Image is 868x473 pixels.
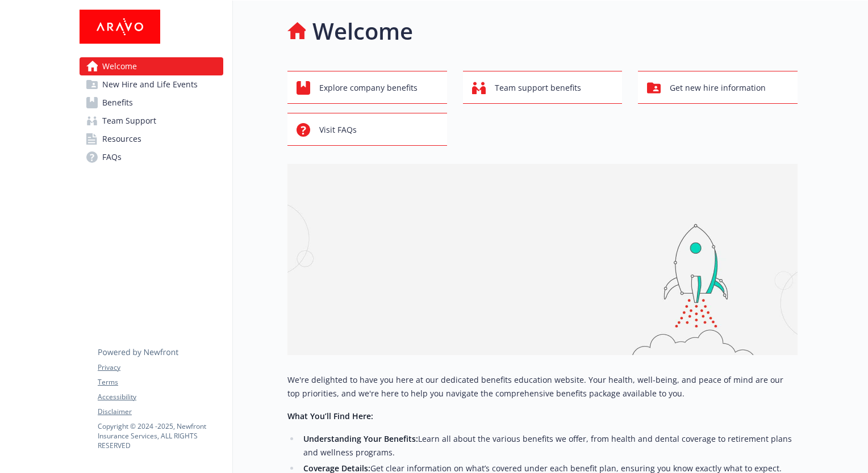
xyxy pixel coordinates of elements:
a: Privacy [98,362,223,373]
button: Team support benefits [463,71,623,104]
h1: Welcome [312,14,413,48]
li: Learn all about the various benefits we offer, from health and dental coverage to retirement plan... [300,432,798,459]
a: Team Support [80,112,223,130]
button: Visit FAQs [287,113,447,146]
span: Resources [102,130,141,148]
span: FAQs [102,148,122,166]
a: FAQs [80,148,223,166]
span: Benefits [102,94,133,112]
a: Benefits [80,94,223,112]
span: Team Support [102,112,156,130]
span: Visit FAQs [319,119,357,141]
span: New Hire and Life Events [102,75,198,94]
p: We're delighted to have you here at our dedicated benefits education website. Your health, well-b... [287,373,798,400]
a: Disclaimer [98,407,223,417]
a: Terms [98,377,223,387]
p: Copyright © 2024 - 2025 , Newfront Insurance Services, ALL RIGHTS RESERVED [98,421,223,450]
span: Get new hire information [670,77,766,99]
strong: What You’ll Find Here: [287,411,373,421]
span: Team support benefits [495,77,581,99]
img: overview page banner [287,164,798,355]
a: Welcome [80,57,223,75]
span: Welcome [102,57,137,75]
button: Get new hire information [638,71,798,104]
a: New Hire and Life Events [80,75,223,94]
button: Explore company benefits [287,71,447,104]
span: Explore company benefits [319,77,418,99]
a: Accessibility [98,392,223,402]
a: Resources [80,130,223,148]
strong: Understanding Your Benefits: [303,433,418,444]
